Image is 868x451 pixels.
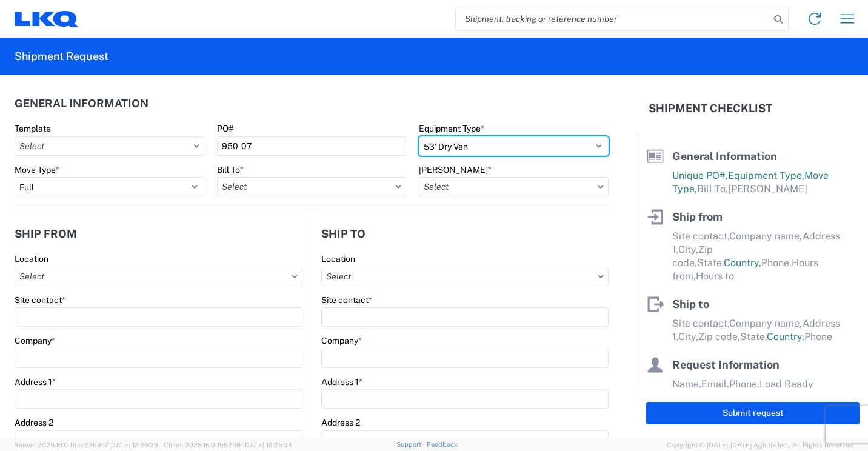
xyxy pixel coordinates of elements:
label: Company [15,335,55,346]
span: [PERSON_NAME] [728,183,807,195]
label: Location [321,253,355,264]
span: Copyright © [DATE]-[DATE] Agistix Inc., All Rights Reserved [667,439,853,450]
label: Company [321,335,362,346]
span: Client: 2025.16.0-1592391 [164,441,292,449]
label: PO# [217,123,233,134]
a: Support [396,441,427,448]
span: [DATE] 12:25:34 [243,441,292,449]
span: Ship from [672,210,723,223]
label: Bill To [217,164,244,175]
h2: Ship to [321,228,366,240]
span: Site contact, [672,318,729,329]
span: Phone, [729,378,760,390]
span: Company name, [729,230,803,242]
label: Equipment Type [419,123,484,134]
label: Address 2 [321,417,360,428]
input: Select [217,177,407,196]
span: Hours to [696,270,734,282]
span: Country, [724,257,761,269]
span: [DATE] 12:29:29 [109,441,158,449]
label: Move Type [15,164,59,175]
h2: Shipment Checklist [649,101,772,116]
span: Phone, [761,257,792,269]
h2: General Information [15,98,149,110]
label: [PERSON_NAME] [419,164,492,175]
input: Select [15,136,204,156]
a: Feedback [427,441,458,448]
span: City, [678,244,698,255]
label: Location [15,253,48,264]
span: General Information [672,150,777,162]
span: City, [678,331,698,342]
button: Submit request [646,402,860,424]
label: Address 2 [15,417,53,428]
span: Name, [672,378,701,390]
span: Company name, [729,318,803,329]
h2: Ship from [15,228,77,240]
span: Site contact, [672,230,729,242]
span: Zip code, [698,331,740,342]
span: Ship to [672,298,709,310]
span: Server: 2025.16.0-1ffcc23b9e2 [15,441,158,449]
label: Site contact [15,295,65,306]
span: Phone [804,331,832,342]
input: Select [321,267,609,286]
span: Unique PO#, [672,170,728,181]
label: Address 1 [15,376,56,387]
h2: Shipment Request [15,49,109,64]
span: Email, [701,378,729,390]
label: Site contact [321,295,372,306]
label: Address 1 [321,376,362,387]
input: Select [419,177,609,196]
input: Shipment, tracking or reference number [456,7,770,30]
span: Equipment Type, [728,170,804,181]
span: State, [740,331,767,342]
span: Request Information [672,358,780,371]
span: Country, [767,331,804,342]
span: State, [697,257,724,269]
label: Template [15,123,51,134]
span: Bill To, [697,183,728,195]
input: Select [15,267,302,286]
